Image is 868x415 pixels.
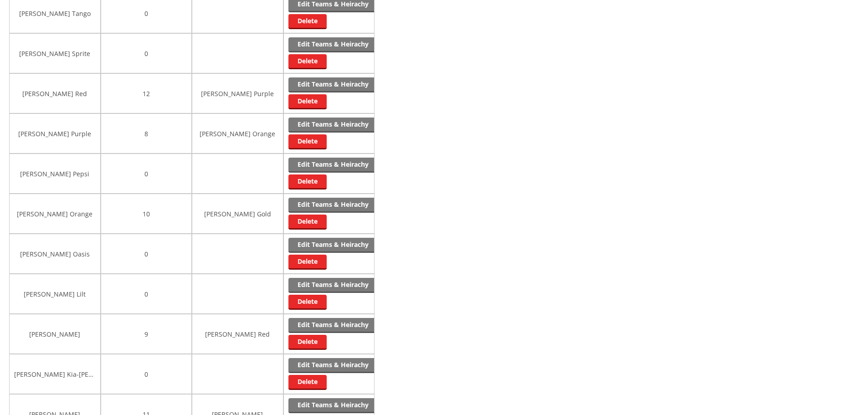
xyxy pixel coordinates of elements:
[288,77,378,92] a: Edit Teams & Heirachy
[288,318,378,333] a: Edit Teams & Heirachy
[288,278,378,293] a: Edit Teams & Heirachy
[192,194,283,234] td: [PERSON_NAME] Gold
[288,118,378,133] a: Edit Teams & Heirachy
[288,335,327,350] a: Delete
[288,37,378,52] a: Edit Teams & Heirachy
[288,158,378,173] a: Edit Teams & Heirachy
[9,113,101,154] td: [PERSON_NAME] Purple
[288,255,327,270] a: Delete
[192,73,283,113] td: [PERSON_NAME] Purple
[9,33,101,73] td: [PERSON_NAME] Sprite
[101,314,192,354] td: 9
[101,234,192,274] td: 0
[101,113,192,154] td: 8
[288,94,327,109] a: Delete
[9,194,101,234] td: [PERSON_NAME] Orange
[288,14,327,29] a: Delete
[288,215,327,230] a: Delete
[192,113,283,154] td: [PERSON_NAME] Orange
[288,198,378,213] a: Edit Teams & Heirachy
[288,174,327,190] a: Delete
[288,358,378,373] a: Edit Teams & Heirachy
[101,33,192,73] td: 0
[192,314,283,354] td: [PERSON_NAME] Red
[9,314,101,354] td: [PERSON_NAME]
[101,194,192,234] td: 10
[101,354,192,394] td: 0
[101,73,192,113] td: 12
[9,274,101,314] td: [PERSON_NAME] Lilt
[288,375,327,390] a: Delete
[288,295,327,310] a: Delete
[288,134,327,149] a: Delete
[288,238,378,253] a: Edit Teams & Heirachy
[288,54,327,69] a: Delete
[101,154,192,194] td: 0
[9,234,101,274] td: [PERSON_NAME] Oasis
[101,274,192,314] td: 0
[9,354,101,394] td: [PERSON_NAME] Kia-[PERSON_NAME]
[9,154,101,194] td: [PERSON_NAME] Pepsi
[9,73,101,113] td: [PERSON_NAME] Red
[288,398,378,413] a: Edit Teams & Heirachy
